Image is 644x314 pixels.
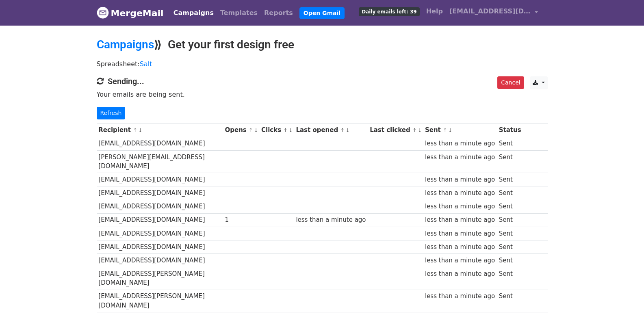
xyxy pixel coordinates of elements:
th: Last clicked [368,123,423,137]
div: 1 [225,215,257,225]
td: [EMAIL_ADDRESS][DOMAIN_NAME] [97,253,223,267]
td: Sent [497,150,523,173]
td: [EMAIL_ADDRESS][DOMAIN_NAME] [97,137,223,150]
td: [EMAIL_ADDRESS][DOMAIN_NAME] [97,240,223,253]
td: [EMAIL_ADDRESS][PERSON_NAME][DOMAIN_NAME] [97,267,223,290]
td: [EMAIL_ADDRESS][DOMAIN_NAME] [97,200,223,213]
a: ↓ [288,127,293,133]
div: less than a minute ago [296,215,366,225]
a: ↓ [254,127,258,133]
a: ↓ [418,127,422,133]
span: [EMAIL_ADDRESS][DOMAIN_NAME] [449,6,531,16]
a: ↑ [249,127,253,133]
td: [EMAIL_ADDRESS][DOMAIN_NAME] [97,227,223,240]
td: Sent [497,186,523,200]
td: [EMAIL_ADDRESS][PERSON_NAME][DOMAIN_NAME] [97,290,223,312]
a: ↑ [443,127,447,133]
div: less than a minute ago [425,139,495,148]
div: less than a minute ago [425,269,495,279]
td: Sent [497,267,523,290]
td: Sent [497,227,523,240]
p: Your emails are being sent. [97,90,548,99]
a: Open Gmail [299,7,345,19]
div: less than a minute ago [425,292,495,301]
img: MergeMail logo [97,6,109,19]
td: [EMAIL_ADDRESS][DOMAIN_NAME] [97,213,223,227]
div: less than a minute ago [425,153,495,162]
td: [EMAIL_ADDRESS][DOMAIN_NAME] [97,186,223,200]
th: Last opened [294,123,368,137]
div: less than a minute ago [425,215,495,225]
a: ↑ [133,127,137,133]
a: ↓ [448,127,453,133]
a: Campaigns [170,5,217,21]
a: MergeMail [97,4,164,22]
td: [EMAIL_ADDRESS][DOMAIN_NAME] [97,173,223,186]
a: Refresh [97,107,126,119]
h4: Sending... [97,76,548,86]
td: Sent [497,213,523,227]
div: less than a minute ago [425,243,495,252]
a: Cancel [497,76,524,89]
a: Reports [261,5,296,21]
a: Campaigns [97,38,154,51]
a: ↑ [412,127,417,133]
span: Daily emails left: 39 [359,7,419,16]
a: ↑ [283,127,288,133]
td: Sent [497,290,523,312]
td: Sent [497,240,523,253]
td: Sent [497,137,523,150]
h2: ⟫ Get your first design free [97,38,548,52]
a: [EMAIL_ADDRESS][DOMAIN_NAME] [446,3,541,22]
div: less than a minute ago [425,256,495,265]
a: Help [423,3,446,19]
a: ↓ [138,127,143,133]
div: less than a minute ago [425,188,495,198]
p: Spreadsheet: [97,60,548,68]
a: ↑ [340,127,345,133]
th: Opens [223,123,260,137]
a: ↓ [345,127,350,133]
div: less than a minute ago [425,175,495,184]
a: Salt [140,60,152,68]
th: Recipient [97,123,223,137]
td: Sent [497,200,523,213]
th: Clicks [259,123,294,137]
td: [PERSON_NAME][EMAIL_ADDRESS][DOMAIN_NAME] [97,150,223,173]
th: Status [497,123,523,137]
a: Daily emails left: 39 [356,3,423,19]
td: Sent [497,253,523,267]
div: less than a minute ago [425,229,495,238]
a: Templates [217,5,261,21]
th: Sent [423,123,497,137]
td: Sent [497,173,523,186]
div: less than a minute ago [425,202,495,211]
